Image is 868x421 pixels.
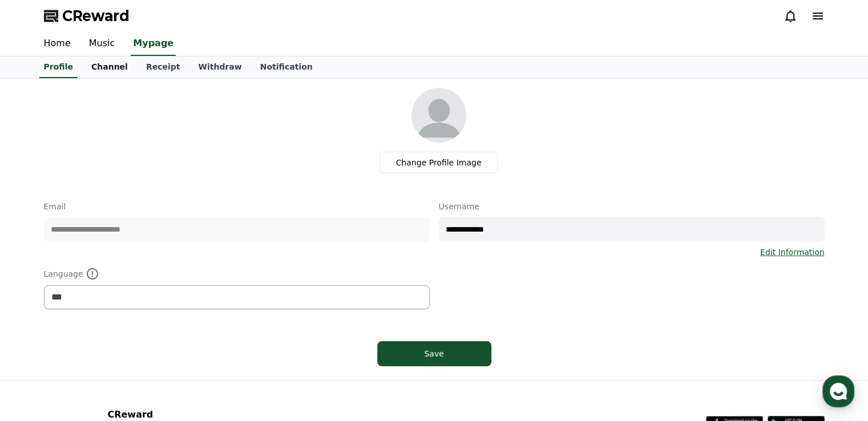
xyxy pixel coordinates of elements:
[147,326,219,355] a: Settings
[29,343,49,353] span: Home
[411,88,466,143] img: profile_image
[3,326,75,355] a: Home
[377,341,491,366] button: Save
[82,56,137,78] a: Channel
[169,343,197,353] span: Settings
[75,326,147,355] a: Messages
[39,56,78,78] a: Profile
[380,152,498,173] label: Change Profile Image
[131,32,176,56] a: Mypage
[137,56,189,78] a: Receipt
[62,7,130,25] span: CReward
[95,344,128,353] span: Messages
[44,201,430,212] p: Email
[35,32,80,56] a: Home
[439,201,825,212] p: Username
[44,7,130,25] a: CReward
[251,56,322,78] a: Notification
[760,246,825,258] a: Edit Information
[400,348,469,359] div: Save
[189,56,251,78] a: Withdraw
[44,267,430,281] p: Language
[80,32,124,56] a: Music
